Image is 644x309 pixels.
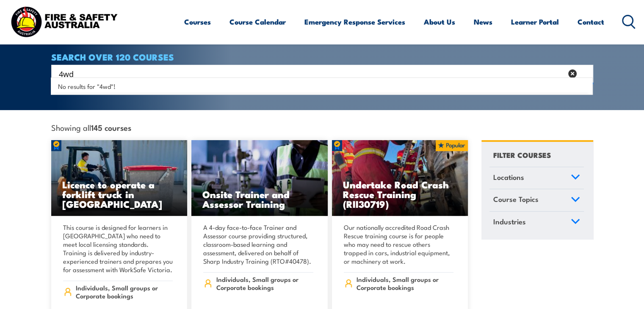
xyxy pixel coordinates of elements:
[493,171,524,183] span: Locations
[51,52,593,61] h4: SEARCH OVER 120 COURSES
[332,140,468,216] a: Undertake Road Crash Rescue Training (RII30719)
[229,11,286,33] a: Course Calendar
[343,179,457,209] h3: Undertake Road Crash Rescue Training (RII30719)
[203,223,313,265] p: A 4-day face-to-face Trainer and Assessor course providing structured, classroom-based learning a...
[191,140,328,216] img: Safety For Leaders
[578,11,604,33] a: Contact
[493,149,551,160] h4: FILTER COURSES
[184,11,211,33] a: Courses
[489,167,584,189] a: Locations
[489,212,584,234] a: Industries
[61,68,564,80] form: Search form
[63,223,173,274] p: This course is designed for learners in [GEOGRAPHIC_DATA] who need to meet local licensing standa...
[344,223,454,265] p: Our nationally accredited Road Crash Rescue training course is for people who may need to rescue ...
[51,123,131,132] span: Showing all
[511,11,559,33] a: Learner Portal
[493,216,526,227] span: Industries
[202,189,317,209] h3: Onsite Trainer and Assessor Training
[332,140,468,216] img: Road Crash Rescue Training
[357,275,453,291] span: Individuals, Small groups or Corporate bookings
[62,179,177,209] h3: Licence to operate a forklift truck in [GEOGRAPHIC_DATA]
[304,11,405,33] a: Emergency Response Services
[51,140,188,216] a: Licence to operate a forklift truck in [GEOGRAPHIC_DATA]
[493,193,539,205] span: Course Topics
[191,140,328,216] a: Onsite Trainer and Assessor Training
[91,121,131,133] strong: 145 courses
[216,275,313,291] span: Individuals, Small groups or Corporate bookings
[58,82,116,90] span: No results for "4wd"!
[51,140,188,216] img: Licence to operate a forklift truck Training
[474,11,492,33] a: News
[76,284,173,300] span: Individuals, Small groups or Corporate bookings
[489,189,584,211] a: Course Topics
[578,68,590,80] button: Search magnifier button
[424,11,455,33] a: About Us
[59,67,563,80] input: Search input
